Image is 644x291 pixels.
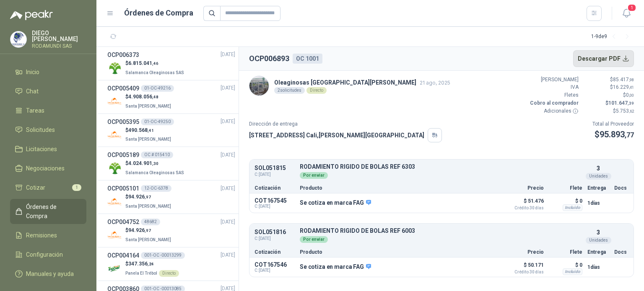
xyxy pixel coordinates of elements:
[221,118,235,126] span: [DATE]
[107,61,122,75] img: Company Logo
[128,94,158,100] span: 4.908.056
[107,84,235,110] a: OCP00540901-OC-49216[DATE] Company Logo$4.908.056,48Santa [PERSON_NAME]
[629,85,634,90] span: ,41
[72,184,81,191] span: 1
[549,260,582,270] p: $ 0
[627,4,636,12] span: 1
[254,204,295,209] span: C: [DATE]
[254,250,295,255] p: Cotización
[502,185,544,191] p: Precio
[145,228,151,233] span: ,97
[125,93,173,101] p: $
[502,270,544,274] span: Crédito 30 días
[619,6,634,21] button: 1
[152,61,158,66] span: ,46
[107,50,139,59] h3: OCP006373
[107,251,235,277] a: OCP004164001-OC -00013299[DATE] Company Logo$347.356,24Panela El TrébolDirecto
[128,261,154,267] span: 347.356
[26,269,74,278] span: Manuales y ayuda
[107,184,235,210] a: OCP00510112-OC-6378[DATE] Company Logo$94.926,97Santa [PERSON_NAME]
[221,185,235,193] span: [DATE]
[221,84,235,92] span: [DATE]
[613,77,634,82] span: 85.417
[107,84,139,93] h3: OCP005409
[10,83,86,99] a: Chat
[26,164,65,173] span: Negociaciones
[528,91,579,99] p: Fletes
[125,160,186,167] p: $
[249,131,424,140] p: [STREET_ADDRESS] Cali , [PERSON_NAME][GEOGRAPHIC_DATA]
[587,250,609,255] p: Entrega
[274,87,305,94] div: 2 solicitudes
[528,99,579,107] p: Cobro al comprador
[107,150,139,160] h3: OCP005189
[221,251,235,259] span: [DATE]
[592,120,634,128] p: Total al Proveedor
[300,263,371,271] p: Se cotiza en marca FAG
[502,206,544,210] span: Crédito 30 días
[107,228,122,242] img: Company Logo
[159,270,179,277] div: Directo
[107,261,122,276] img: Company Logo
[26,106,44,115] span: Tareas
[107,50,235,77] a: OCP006373[DATE] Company Logo$6.815.041,46Salamanca Oleaginosas SAS
[420,80,450,86] span: 21 ago, 2025
[125,227,173,234] p: $
[587,185,609,191] p: Entrega
[124,7,193,19] h1: Órdenes de Compra
[528,76,579,84] p: [PERSON_NAME]
[254,229,295,235] p: SOL051816
[26,67,39,77] span: Inicio
[300,236,328,243] div: Por enviar
[10,227,86,243] a: Remisiones
[10,160,86,176] a: Negociaciones
[584,76,634,84] p: $
[584,99,634,107] p: $
[249,76,269,95] img: Company Logo
[10,31,26,47] img: Company Logo
[141,185,171,192] div: 12-OC-6378
[592,128,634,141] p: $
[549,250,582,255] p: Flete
[128,127,154,133] span: 490.568
[597,228,600,237] p: 3
[26,183,45,192] span: Cotizar
[254,165,295,171] p: SOL051815
[597,164,600,173] p: 3
[587,198,609,208] p: 1 días
[614,250,628,255] p: Docs
[107,127,122,142] img: Company Logo
[502,196,544,210] p: $ 51.476
[563,268,582,275] div: Incluido
[26,87,39,96] span: Chat
[249,120,442,128] p: Dirección de entrega
[254,268,295,273] span: C: [DATE]
[128,160,158,166] span: 4.024.901
[502,250,544,255] p: Precio
[32,44,86,49] p: RODAMUNDI SAS
[107,94,122,109] img: Company Logo
[625,131,634,139] span: ,77
[26,202,78,221] span: Órdenes de Compra
[300,250,497,255] p: Producto
[629,93,634,98] span: ,00
[10,10,53,20] img: Logo peakr
[300,199,371,207] p: Se cotiza en marca FAG
[145,195,151,199] span: ,97
[249,53,289,64] h2: OCP006893
[573,50,634,67] button: Descargar PDF
[221,51,235,59] span: [DATE]
[152,161,158,166] span: ,30
[10,141,86,157] a: Licitaciones
[549,185,582,191] p: Flete
[584,107,634,115] p: $
[549,196,582,206] p: $ 0
[584,91,634,99] p: $
[10,122,86,138] a: Solicitudes
[600,129,634,139] span: 95.893
[586,237,611,244] div: Unidades
[107,117,235,144] a: OCP00539501-OC-49250[DATE] Company Logo$490.568,41Santa [PERSON_NAME]
[125,237,171,242] span: Santa [PERSON_NAME]
[586,173,611,180] div: Unidades
[141,85,174,92] div: 01-OC-49216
